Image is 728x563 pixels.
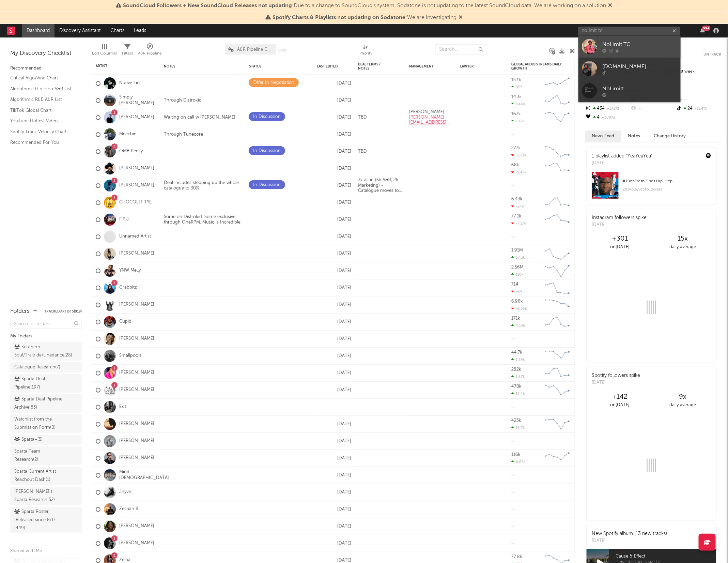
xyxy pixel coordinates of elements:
[511,555,522,559] div: 77.8k
[626,154,652,158] a: "YeaYeaYea"
[435,44,486,55] input: Search...
[511,460,526,464] div: 6.62k
[10,49,82,58] div: My Discovery Checklist
[602,63,677,71] div: [DOMAIN_NAME]
[119,506,138,512] a: Zeshan B
[542,262,573,279] svg: Chart title
[119,523,154,529] a: [PERSON_NAME]
[14,415,62,432] div: Watchlist from the Submission Form ( 0 )
[317,216,351,224] div: [DATE]
[542,194,573,211] svg: Chart title
[119,455,154,461] a: [PERSON_NAME]
[14,395,62,412] div: Sparta Deal Pipeline Archive ( 83 )
[317,420,351,428] div: [DATE]
[542,314,573,331] svg: Chart title
[317,250,351,258] div: [DATE]
[317,301,351,309] div: [DATE]
[123,3,292,9] span: SoundCloud Followers + New SoundCloud Releases not updating
[317,522,351,531] div: [DATE]
[355,149,370,154] div: TBD
[511,170,527,174] div: -1.47k
[14,436,43,444] div: Sparta+ ( 5 )
[511,204,524,209] div: -279
[511,375,525,379] div: 1.67k
[119,404,126,410] a: Exit
[119,319,131,325] a: Cupid
[585,131,621,142] button: News Feed
[592,222,647,228] div: [DATE]
[317,539,351,548] div: [DATE]
[511,453,521,457] div: 116k
[164,64,232,69] div: Notes
[608,3,612,9] span: Dismiss
[511,323,525,328] div: 4.14k
[119,370,154,376] a: [PERSON_NAME]
[106,24,129,37] a: Charts
[406,109,457,125] div: [PERSON_NAME] -
[511,316,520,321] div: 171k
[14,468,62,484] div: Sparta Current Artist Reachout Dash ( 1 )
[92,49,117,58] div: Edit Columns
[123,3,606,9] span: : Due to a change to SoundCloud's system, Sodatone is not updating to the latest SoundCloud data....
[119,234,151,240] a: Unnamed Artist
[273,15,405,20] span: Spotify Charts & Playlists not updating on Sodatone
[588,243,651,251] div: on [DATE]
[160,115,239,120] div: Waiting on call w [PERSON_NAME]
[10,96,75,103] a: Algorithmic R&B A&R List
[651,243,714,251] div: daily average
[616,552,716,561] span: Cause & Effect
[119,251,154,257] a: [PERSON_NAME]
[317,113,351,122] div: [DATE]
[55,24,106,37] a: Discovery Assistant
[237,47,273,52] span: A&R Pipeline Collaboration Official
[119,217,130,223] a: F.P.J.
[511,62,562,71] div: Global Audio Streams Daily Growth
[14,447,62,464] div: Sparta Team Research ( 2 )
[10,414,82,433] a: Watchlist from the Submission Form(0)
[119,132,136,137] a: Meechie
[22,24,55,37] a: Dashboard
[317,284,351,292] div: [DATE]
[359,41,372,61] div: Priority
[119,115,154,120] a: [PERSON_NAME]
[542,348,573,365] svg: Chart title
[10,85,75,93] a: Algorithmic Hip-Hop A&R List
[317,199,351,207] div: [DATE]
[592,153,652,160] div: 1 playlist added
[358,62,392,71] div: Deal Terms / Notes
[511,350,523,355] div: 44.7k
[253,79,294,87] div: Offer In Negotiation
[10,446,82,465] a: Sparta Team Research(2)
[651,393,714,401] div: 9 x
[317,79,351,88] div: [DATE]
[317,352,351,360] div: [DATE]
[693,107,708,111] span: -31.4 %
[600,116,615,120] span: +300 %
[10,139,75,146] a: Recommended For You
[511,221,526,226] div: -7.17k
[542,279,573,296] svg: Chart title
[317,471,351,480] div: [DATE]
[602,85,677,93] div: NoLimitt
[592,379,640,386] div: [DATE]
[44,310,82,313] button: Tracked Artists(919)
[119,353,141,359] a: Smallpools
[119,302,154,308] a: [PERSON_NAME]
[588,393,651,401] div: +142
[160,180,246,191] div: Deal includes stepping up the whole catalogue to 30%
[578,80,681,102] a: NoLimitt
[459,15,463,20] span: Dismiss
[317,96,351,105] div: [DATE]
[511,367,521,372] div: 282k
[511,426,525,430] div: 16.7k
[317,267,351,275] div: [DATE]
[122,41,133,61] div: Filters
[119,438,154,444] a: [PERSON_NAME]
[585,113,630,122] div: 4
[317,488,351,497] div: [DATE]
[14,363,60,371] div: Catalogue Research ( 7 )
[511,197,523,201] div: 6.43k
[592,537,667,544] div: [DATE]
[317,131,351,139] div: [DATE]
[511,85,522,89] div: 953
